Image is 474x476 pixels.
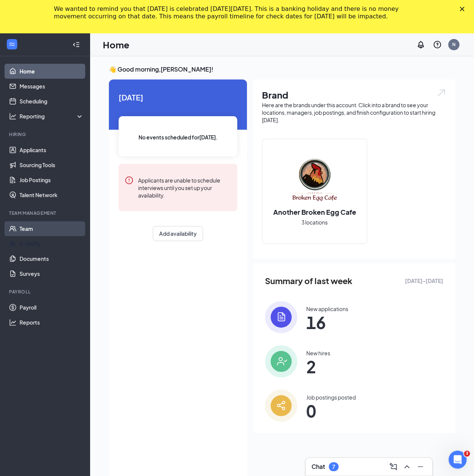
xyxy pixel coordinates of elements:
svg: ChevronUp [402,462,411,471]
img: icon [265,345,297,377]
div: We wanted to remind you that [DATE] is celebrated [DATE][DATE]. This is a banking holiday and the... [54,5,408,20]
span: 3 [464,451,470,457]
a: Job Postings [20,172,84,187]
a: Applicants [20,142,84,157]
span: 3 locations [301,218,328,226]
div: Payroll [9,289,82,295]
svg: Error [125,176,134,185]
span: 16 [306,316,348,329]
h3: 👋 Good morning, [PERSON_NAME] ! [109,65,455,73]
div: New hires [306,349,330,357]
svg: Collapse [72,41,80,48]
span: 0 [306,404,356,418]
svg: Minimize [416,462,425,471]
svg: Notifications [416,40,425,49]
a: E-Verify [20,236,84,251]
img: open.6027fd2a22e1237b5b06.svg [436,88,446,97]
a: Talent Network [20,187,84,202]
span: Summary of last week [265,274,352,287]
button: Add availability [153,226,203,241]
div: Applicants are unable to schedule interviews until you set up your availability. [138,176,231,199]
h1: Home [103,38,129,51]
a: Reports [20,315,84,330]
a: Sourcing Tools [20,157,84,172]
a: Scheduling [20,94,84,109]
a: Payroll [20,300,84,315]
a: Home [20,64,84,79]
a: Surveys [20,266,84,281]
div: Close [460,7,467,11]
button: Minimize [414,461,426,473]
div: 7 [332,464,335,470]
h1: Brand [262,88,446,101]
div: Here are the brands under this account. Click into a brand to see your locations, managers, job p... [262,101,446,124]
div: N [452,41,456,48]
button: ComposeMessage [387,461,399,473]
span: No events scheduled for [DATE] . [138,133,218,141]
div: Team Management [9,210,82,216]
iframe: Intercom live chat [448,451,466,469]
img: icon [265,301,297,333]
a: Team [20,221,84,236]
img: Another Broken Egg Cafe [290,156,339,204]
svg: QuestionInfo [433,40,442,49]
div: Hiring [9,131,82,138]
svg: ComposeMessage [389,462,398,471]
h3: Chat [311,463,325,471]
div: New applications [306,305,348,313]
svg: Analysis [9,112,17,120]
button: ChevronUp [401,461,413,473]
a: Messages [20,79,84,94]
div: Reporting [20,112,84,120]
span: [DATE] [119,91,237,103]
img: icon [265,389,297,422]
span: 2 [306,360,330,373]
span: [DATE] - [DATE] [405,277,443,285]
div: Job postings posted [306,394,356,401]
svg: WorkstreamLogo [8,40,16,48]
h2: Another Broken Egg Cafe [266,207,364,217]
a: Documents [20,251,84,266]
